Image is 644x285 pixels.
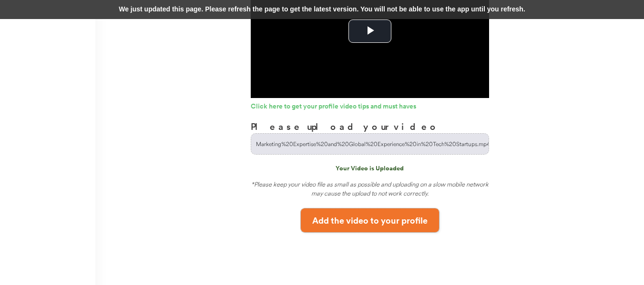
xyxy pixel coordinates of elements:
[301,208,439,232] button: Add the video to your profile
[251,164,489,173] div: Your Video is Uploaded
[251,180,489,201] div: *Please keep your video file as small as possible and uploading on a slow mobile network may caus...
[251,103,489,112] a: Click here to get your profile video tips and must haves
[251,119,439,133] h3: Please upload your video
